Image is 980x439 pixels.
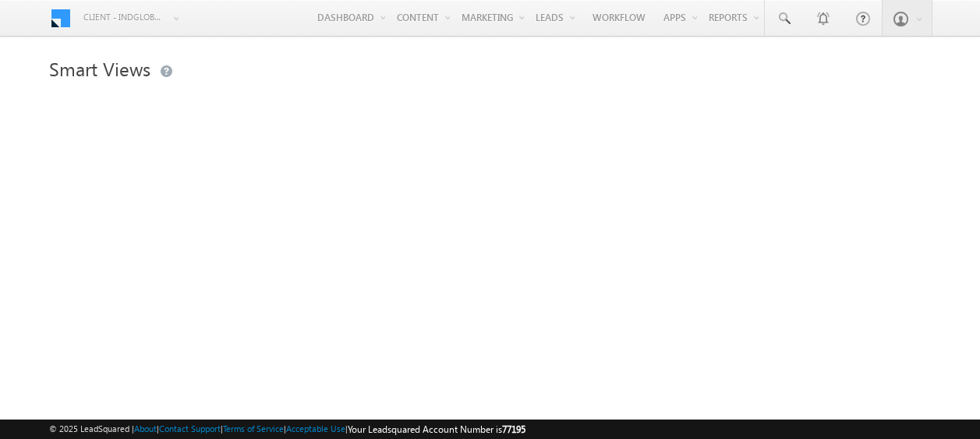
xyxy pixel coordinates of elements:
[223,423,284,434] a: Terms of Service
[286,423,345,434] a: Acceptable Use
[134,423,157,434] a: About
[502,423,525,435] span: 77195
[49,422,525,437] span: © 2025 LeadSquared | | | | |
[348,423,525,435] span: Your Leadsquared Account Number is
[159,423,221,434] a: Contact Support
[83,9,165,25] span: Client - indglobal2 (77195)
[49,56,150,81] span: Smart Views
